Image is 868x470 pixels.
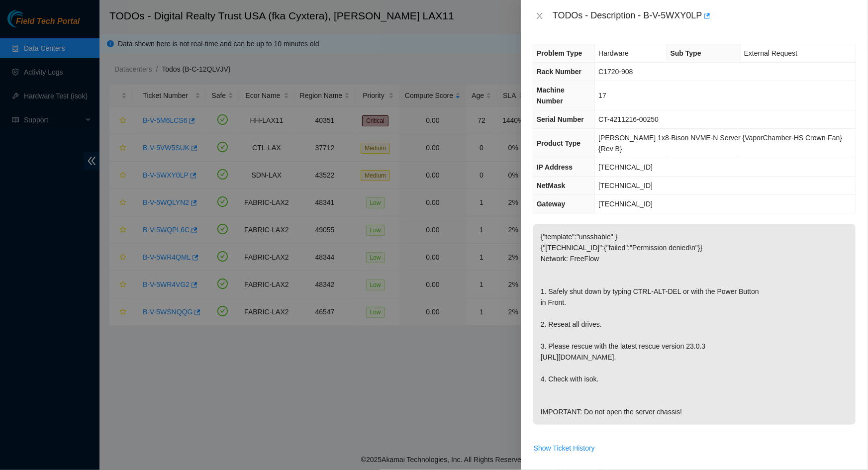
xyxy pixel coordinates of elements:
[598,182,653,189] span: [TECHNICAL_ID]
[598,134,842,153] span: [PERSON_NAME] 1x8-Bison NVME-N Server {VaporChamber-HS Crown-Fan}{Rev B}
[537,200,566,208] span: Gateway
[537,86,565,105] span: Machine Number
[533,224,856,425] p: {"template":"unsshable" } {"[TECHNICAL_ID]":{"failed":"Permission denied\n"}} Network: FreeFlow 1...
[533,440,595,456] button: Show Ticket History
[537,49,582,57] span: Problem Type
[537,139,580,147] span: Product Type
[537,68,581,76] span: Rack Number
[598,92,606,99] span: 17
[533,11,547,21] button: Close
[537,115,584,123] span: Serial Number
[598,68,633,76] span: C1720-908
[534,443,595,454] span: Show Ticket History
[598,49,629,57] span: Hardware
[671,49,701,57] span: Sub Type
[537,182,566,189] span: NetMask
[537,163,573,171] span: IP Address
[598,115,659,123] span: CT-4211216-00250
[744,49,797,57] span: External Request
[553,8,856,24] div: TODOs - Description - B-V-5WXY0LP
[598,200,653,208] span: [TECHNICAL_ID]
[598,163,653,171] span: [TECHNICAL_ID]
[536,12,544,20] span: close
